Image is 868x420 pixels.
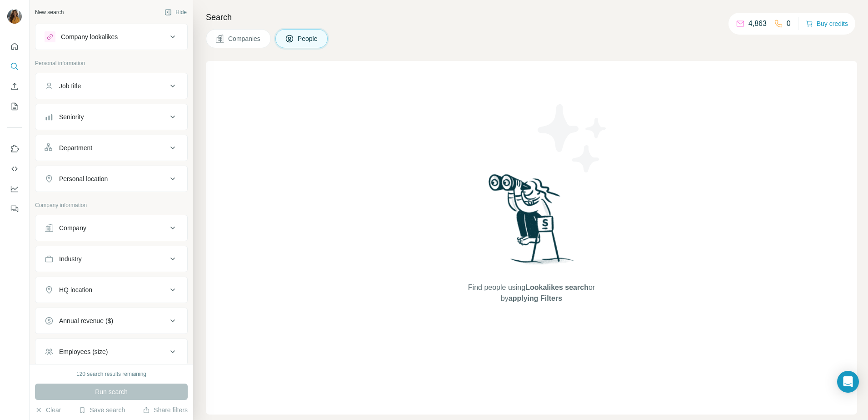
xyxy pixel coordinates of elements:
button: Hide [158,5,193,19]
div: Employees (size) [59,347,108,356]
button: Employees (size) [35,341,187,363]
h4: Search [206,11,857,24]
button: My lists [7,98,22,115]
button: Share filters [143,405,188,415]
img: Avatar [7,9,22,24]
button: Quick start [7,38,22,55]
div: Annual revenue ($) [59,316,113,325]
span: People [298,34,319,43]
div: New search [35,8,64,16]
button: Feedback [7,201,22,217]
button: Buy credits [806,17,848,30]
img: Surfe Illustration - Woman searching with binoculars [484,172,579,273]
span: Find people using or by [459,282,604,304]
div: Company lookalikes [61,32,118,41]
div: Seniority [59,112,84,121]
img: Surfe Illustration - Stars [532,97,614,179]
button: Department [35,137,187,159]
button: Save search [79,405,125,415]
button: Seniority [35,106,187,128]
div: Job title [59,81,81,91]
p: Company information [35,201,188,209]
button: Company lookalikes [35,26,187,48]
button: Dashboard [7,181,22,197]
p: 4,863 [748,18,767,29]
button: Use Surfe API [7,161,22,177]
p: 0 [787,18,791,29]
button: Search [7,58,22,75]
button: Company [35,217,187,239]
button: Job title [35,75,187,97]
button: Personal location [35,168,187,190]
button: Use Surfe on LinkedIn [7,141,22,157]
div: Industry [59,254,82,263]
div: Personal location [59,174,108,183]
div: HQ location [59,285,92,294]
button: Clear [35,405,61,415]
button: HQ location [35,279,187,301]
span: Lookalikes search [525,283,589,291]
div: Department [59,143,92,152]
div: Open Intercom Messenger [837,371,859,393]
p: Personal information [35,59,188,67]
div: 120 search results remaining [76,370,146,378]
span: applying Filters [509,294,562,302]
div: Company [59,223,86,233]
button: Annual revenue ($) [35,310,187,332]
span: Companies [228,34,261,43]
button: Enrich CSV [7,78,22,95]
button: Industry [35,248,187,270]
